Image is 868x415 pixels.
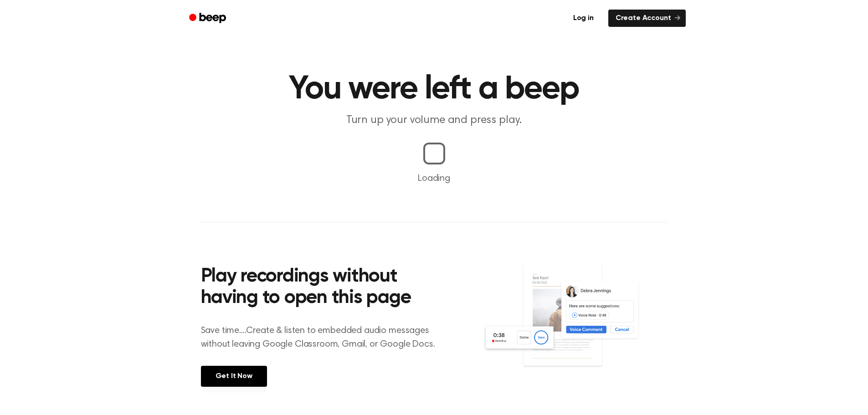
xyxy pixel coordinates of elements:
a: Log in [564,8,603,29]
a: Create Account [608,10,686,27]
h1: You were left a beep [201,73,668,106]
p: Turn up your volume and press play. [259,113,609,128]
a: Get It Now [201,366,267,387]
h2: Play recordings without having to open this page [201,266,447,309]
a: Beep [183,10,234,27]
img: Voice Comments on Docs and Recording Widget [483,263,667,386]
p: Loading [11,172,857,185]
p: Save time....Create & listen to embedded audio messages without leaving Google Classroom, Gmail, ... [201,324,447,351]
